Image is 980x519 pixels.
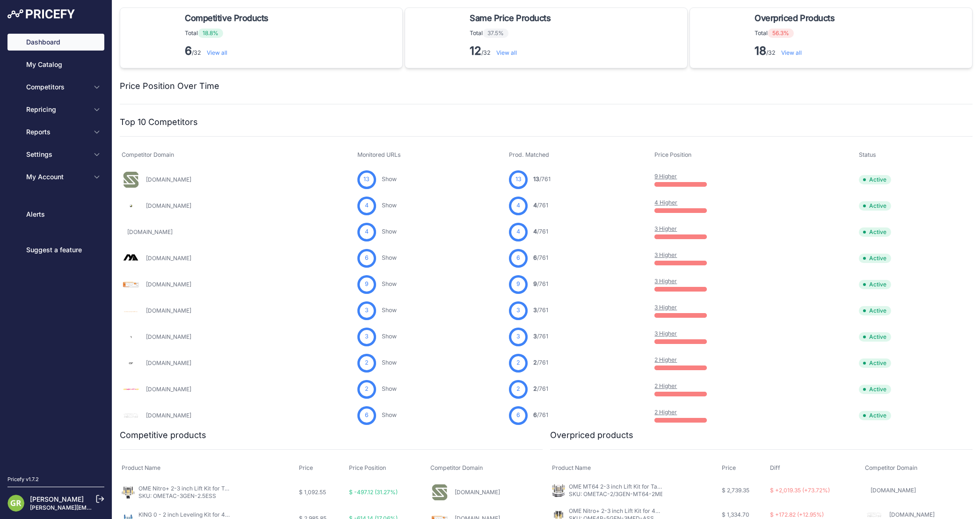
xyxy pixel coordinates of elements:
[533,228,548,235] a: 4/761
[516,411,520,420] span: 6
[515,175,522,184] span: 13
[654,251,677,258] a: 3 Higher
[859,358,891,368] span: Active
[365,201,369,210] span: 4
[859,332,891,342] span: Active
[7,9,75,19] img: Pricefy Logo
[533,175,539,183] span: 13
[755,44,838,58] p: /32
[185,12,269,25] span: Competitive Products
[722,487,749,494] span: $ 2,739.35
[146,255,191,262] a: [DOMAIN_NAME]
[349,489,398,496] span: $ -497.12 (31.27%)
[533,202,537,209] span: 4
[382,385,397,392] a: Show
[7,146,104,163] button: Settings
[146,386,191,393] a: [DOMAIN_NAME]
[146,333,191,340] a: [DOMAIN_NAME]
[30,504,174,511] a: [PERSON_NAME][EMAIL_ADDRESS][DOMAIN_NAME]
[569,490,662,498] p: SKU: OMETAC-2/3GEN-MT64-2MED
[496,49,517,56] a: View all
[533,307,548,314] a: 3/761
[533,280,548,287] a: 9/761
[654,151,691,158] span: Price Position
[7,79,104,95] button: Competitors
[146,281,191,288] a: [DOMAIN_NAME]
[382,175,397,183] a: Show
[781,49,802,56] a: View all
[146,359,191,366] a: [DOMAIN_NAME]
[533,307,537,314] span: 3
[122,151,174,158] span: Competitor Domain
[146,176,191,183] a: [DOMAIN_NAME]
[120,116,198,129] h2: Top 10 Competitors
[299,464,313,471] span: Price
[357,151,401,158] span: Monitored URLs
[26,82,87,92] span: Competitors
[365,385,369,394] span: 2
[470,44,554,58] p: /32
[533,411,548,418] a: 6/761
[138,485,433,492] a: OME Nitro+ 2-3 inch Lift Kit for Tacoma (16-23) - 2.5 inches / Standard (Up to 50 lbs) / Stock (0...
[26,150,87,159] span: Settings
[654,409,677,416] a: 2 Higher
[146,412,191,419] a: [DOMAIN_NAME]
[533,254,537,261] span: 6
[470,29,554,38] p: Total
[654,225,677,232] a: 3 Higher
[654,356,677,363] a: 2 Higher
[7,206,104,223] a: Alerts
[859,227,891,237] span: Active
[768,29,794,38] span: 56.3%
[654,330,677,337] a: 3 Higher
[455,489,500,496] a: [DOMAIN_NAME]
[120,80,219,93] h2: Price Position Over Time
[7,168,104,185] button: My Account
[552,464,591,471] span: Product Name
[533,333,548,340] a: 3/761
[299,489,326,496] span: $ 1,092.55
[7,56,104,73] a: My Catalog
[127,228,173,235] a: [DOMAIN_NAME]
[722,464,736,471] span: Price
[483,29,508,38] span: 37.5%
[470,12,551,25] span: Same Price Products
[185,44,272,58] p: /32
[365,280,369,289] span: 9
[382,411,397,418] a: Show
[859,151,876,158] span: Status
[533,359,537,366] span: 2
[138,511,291,518] a: KING 0 - 2 inch Leveling Kit for 4Runner (10-24) - Regular
[382,228,397,235] a: Show
[654,382,677,389] a: 2 Higher
[516,332,520,341] span: 3
[859,201,891,211] span: Active
[363,175,370,184] span: 13
[122,464,160,471] span: Product Name
[654,304,677,311] a: 3 Higher
[382,254,397,261] a: Show
[770,511,824,518] span: $ +172.82 (+12.95%)
[569,507,926,514] a: OME Nitro+ 2-3 inch Lift Kit for 4Runner (10-24) with Assembled Front Shocks - 3 inches / Medium ...
[722,511,749,518] span: $ 1,334.70
[533,359,548,366] a: 2/761
[138,492,232,500] p: SKU: OMETAC-3GEN-2.5ESS
[654,199,677,206] a: 4 Higher
[533,280,537,287] span: 9
[7,34,104,464] nav: Sidebar
[382,359,397,366] a: Show
[533,385,537,392] span: 2
[430,464,483,471] span: Competitor Domain
[516,385,520,394] span: 2
[509,151,549,158] span: Prod. Matched
[7,241,104,258] a: Suggest a feature
[26,105,87,114] span: Repricing
[550,429,633,442] h2: Overpriced products
[889,511,935,518] a: [DOMAIN_NAME]
[365,227,369,236] span: 4
[516,201,520,210] span: 4
[654,278,677,285] a: 3 Higher
[533,228,537,235] span: 4
[533,175,551,183] a: 13/761
[533,202,548,209] a: 4/761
